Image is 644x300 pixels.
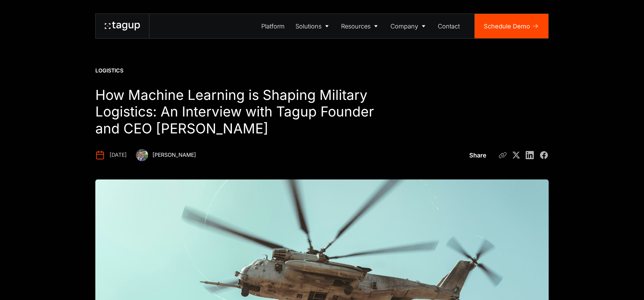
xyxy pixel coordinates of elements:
[484,22,530,31] div: Schedule Demo
[433,14,466,38] a: Contact
[341,22,371,31] div: Resources
[295,22,321,31] div: Solutions
[469,151,486,160] div: Share
[95,87,397,137] h1: How Machine Learning is Shaping Military Logistics: An Interview with Tagup Founder and CEO [PERS...
[152,151,196,159] div: [PERSON_NAME]
[136,149,148,161] img: Ben Keylor
[438,22,460,31] div: Contact
[110,151,127,159] div: [DATE]
[385,14,433,38] a: Company
[290,14,336,38] a: Solutions
[390,22,418,31] div: Company
[95,67,123,74] div: Logistics
[261,22,285,31] div: Platform
[336,14,385,38] a: Resources
[256,14,290,38] a: Platform
[475,14,548,38] a: Schedule Demo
